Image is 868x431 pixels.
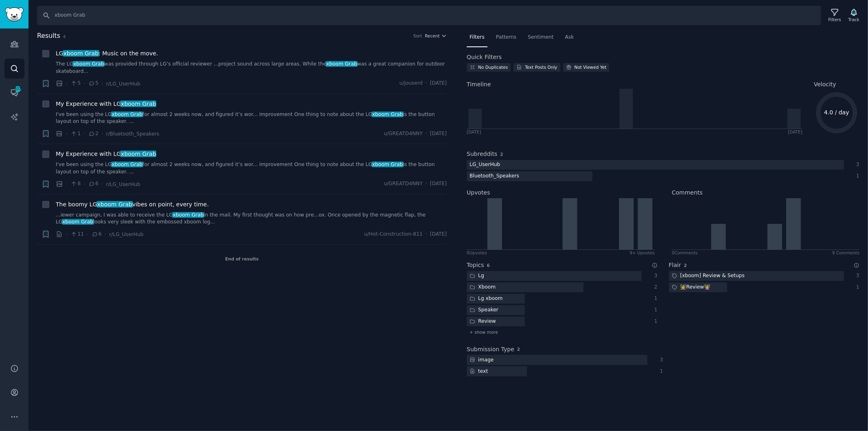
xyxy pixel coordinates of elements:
[467,150,497,158] h2: Subreddits
[669,271,748,281] div: [xboom] Review & Setups
[120,151,157,157] span: xboom Grab
[426,130,427,138] span: ·
[56,49,158,58] span: LG : Music on the move.
[101,180,103,188] span: ·
[478,64,508,70] div: No Duplicates
[111,162,143,167] span: xboom Grab
[814,80,836,89] span: Velocity
[384,130,423,138] span: u/GREATD4NNY
[430,231,447,238] span: [DATE]
[470,329,498,335] span: + show more
[72,61,105,67] span: xboom Grab
[684,263,687,268] span: 2
[650,318,658,325] div: 1
[326,61,358,67] span: xboom Grab
[96,201,133,208] span: xboom Grab
[669,261,681,269] h2: Flair
[63,50,99,57] span: xboom Grab
[37,245,447,273] div: End of results
[669,282,713,293] div: 🧑‍🏫Review👩‍🏫
[384,180,423,188] span: u/GREATD4NNY
[56,212,447,226] a: ...iewer campaign, I was able to receive the LGxboom Grabin the mail. My first thought was on how...
[106,81,140,87] span: r/LG_UserHub
[372,162,404,167] span: xboom Grab
[853,272,860,280] div: 3
[14,86,22,92] span: 377
[496,34,516,41] span: Patterns
[70,180,81,188] span: 8
[56,161,447,175] a: I've been using the LGxboom Grabfor almost 2 weeks now, and figured it’s wor... improvement One t...
[37,31,60,41] span: Results
[467,261,484,269] h2: Topics
[426,180,427,188] span: ·
[70,80,81,87] span: 5
[788,129,802,135] div: [DATE]
[364,231,423,238] span: u/Hot-Construction-811
[848,17,859,22] div: Track
[430,80,447,87] span: [DATE]
[853,284,860,291] div: 1
[109,232,143,237] span: r/LG_UserHub
[120,101,157,107] span: xboom Grab
[37,6,821,25] input: Search Keyword
[56,100,156,108] span: My Experience with LG
[83,79,85,88] span: ·
[467,305,501,315] div: Speaker
[487,263,490,268] span: 6
[62,219,94,225] span: xboom Grab
[467,188,490,197] h2: Upvotes
[105,230,106,238] span: ·
[425,33,447,39] button: Recent
[111,112,143,117] span: xboom Grab
[575,64,607,70] div: Not Viewed Yet
[101,129,103,138] span: ·
[467,129,481,135] div: [DATE]
[467,355,496,365] div: image
[66,79,68,88] span: ·
[56,49,158,58] a: LGxboom Grab: Music on the move.
[467,53,502,61] h2: Quick Filters
[656,357,663,364] div: 3
[5,7,24,22] img: GummySearch logo
[500,152,503,157] span: 2
[467,160,503,170] div: LG_UserHub
[70,130,81,138] span: 1
[650,306,658,314] div: 1
[467,317,499,327] div: Review
[853,161,860,168] div: 3
[56,200,209,209] a: The boomy LGxboom Grabvibes on point, every time.
[101,79,103,88] span: ·
[56,100,156,108] a: My Experience with LGxboom Grab
[630,250,655,256] div: 9+ Upvotes
[172,212,204,218] span: xboom Grab
[650,272,658,280] div: 3
[70,231,84,238] span: 11
[372,112,404,117] span: xboom Grab
[88,80,98,87] span: 5
[87,230,88,238] span: ·
[88,180,98,188] span: 6
[56,150,156,158] a: My Experience with LGxboom Grab
[467,171,522,182] div: Bluetooth_Speakers
[56,111,447,125] a: I've been using the LGxboom Grabfor almost 2 weeks now, and figured it’s wor... improvement One t...
[832,250,859,256] div: 9 Comments
[426,80,427,87] span: ·
[430,130,447,138] span: [DATE]
[470,34,485,41] span: Filters
[83,180,85,188] span: ·
[467,345,514,354] h2: Submission Type
[106,131,159,137] span: r/Bluetooth_Speakers
[413,33,422,39] div: Sort
[66,129,68,138] span: ·
[66,180,68,188] span: ·
[467,294,505,304] div: Lg xboom
[517,347,520,352] span: 2
[467,271,487,281] div: Lg
[672,250,698,256] div: 0 Comment s
[56,150,156,158] span: My Experience with LG
[66,230,68,238] span: ·
[63,34,66,39] span: 4
[467,250,487,256] div: 0 Upvote s
[846,7,862,24] button: Track
[656,368,663,375] div: 1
